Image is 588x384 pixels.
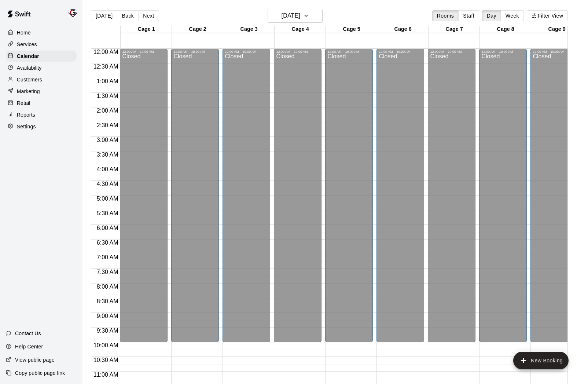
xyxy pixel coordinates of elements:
button: Back [117,10,139,21]
div: 12:00 AM – 10:00 AM: Closed [274,49,321,342]
p: Reports [17,111,35,118]
span: 1:30 AM [95,93,120,99]
span: 3:30 AM [95,151,120,158]
p: Services [17,41,37,48]
span: 4:30 AM [95,181,120,187]
a: Marketing [6,86,77,97]
div: Closed [379,54,422,345]
span: 2:00 AM [95,107,120,114]
div: 12:00 AM – 10:00 AM [379,50,422,54]
p: Calendar [17,52,39,60]
div: Closed [327,54,371,345]
button: [DATE] [268,9,323,23]
div: Cage 2 [172,26,223,33]
span: 9:00 AM [95,313,120,319]
span: 11:00 AM [92,372,120,378]
button: Filter View [527,10,568,21]
div: Cage 9 [531,26,583,33]
img: Mike Colangelo (Owner) [69,9,77,18]
div: 12:00 AM – 10:00 AM: Closed [171,49,219,342]
div: Closed [225,54,268,345]
span: 2:30 AM [95,122,120,128]
div: 12:00 AM – 10:00 AM [481,50,525,54]
p: Help Center [15,343,43,350]
div: 12:00 AM – 10:00 AM [122,50,165,54]
div: Cage 3 [223,26,275,33]
div: Cage 6 [377,26,429,33]
div: 12:00 AM – 10:00 AM: Closed [376,49,424,342]
a: Calendar [6,51,77,62]
div: Home [6,27,77,38]
div: Closed [173,54,217,345]
span: 12:00 AM [92,49,120,55]
div: Closed [533,54,576,345]
div: 12:00 AM – 10:00 AM [327,50,371,54]
a: Customers [6,74,77,85]
div: Cage 5 [326,26,377,33]
div: 12:00 AM – 10:00 AM: Closed [530,49,578,342]
span: 7:30 AM [95,269,120,275]
button: Day [482,10,501,21]
div: 12:00 AM – 10:00 AM [430,50,473,54]
div: 12:00 AM – 10:00 AM [276,50,319,54]
p: Marketing [17,88,40,95]
span: 9:30 AM [95,328,120,334]
div: Closed [122,54,165,345]
p: View public page [15,356,55,363]
a: Settings [6,121,77,132]
div: 12:00 AM – 10:00 AM: Closed [325,49,373,342]
div: 12:00 AM – 10:00 AM [533,50,576,54]
button: add [513,352,569,369]
button: [DATE] [91,10,117,21]
p: Retail [17,99,30,107]
div: 12:00 AM – 10:00 AM: Closed [120,49,168,342]
a: Retail [6,98,77,109]
a: Availability [6,62,77,73]
span: 3:00 AM [95,137,120,143]
span: 1:00 AM [95,78,120,84]
div: Closed [276,54,319,345]
span: 7:00 AM [95,254,120,260]
span: 10:00 AM [92,342,120,348]
span: 8:30 AM [95,298,120,304]
button: Staff [458,10,479,21]
button: Week [501,10,524,21]
div: Mike Colangelo (Owner) [67,6,82,21]
p: Availability [17,64,42,72]
span: 10:30 AM [92,357,120,363]
div: 12:00 AM – 10:00 AM [225,50,268,54]
span: 5:00 AM [95,195,120,202]
span: 12:30 AM [92,63,120,70]
div: Closed [430,54,473,345]
div: Closed [481,54,525,345]
div: Cage 8 [480,26,531,33]
a: Services [6,39,77,50]
span: 4:00 AM [95,166,120,172]
button: Rooms [432,10,459,21]
p: Settings [17,123,36,130]
div: 12:00 AM – 10:00 AM: Closed [223,49,270,342]
button: Next [138,10,159,21]
div: Cage 4 [275,26,326,33]
p: Customers [17,76,42,83]
h6: [DATE] [282,11,300,21]
div: Reports [6,109,77,120]
span: 5:30 AM [95,210,120,216]
span: 6:30 AM [95,239,120,246]
div: 12:00 AM – 10:00 AM: Closed [428,49,475,342]
div: 12:00 AM – 10:00 AM [173,50,217,54]
div: Cage 7 [429,26,480,33]
p: Copy public page link [15,369,65,377]
div: Cage 1 [121,26,172,33]
div: 12:00 AM – 10:00 AM: Closed [479,49,527,342]
span: 6:00 AM [95,225,120,231]
p: Home [17,29,31,36]
p: Contact Us [15,330,41,337]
